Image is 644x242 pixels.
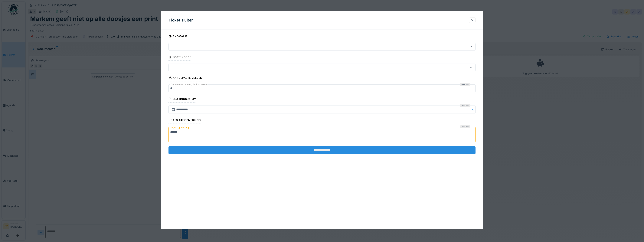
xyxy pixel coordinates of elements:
[460,83,470,86] div: Verplicht
[168,34,187,40] div: Anomalie
[170,83,208,86] label: Ondernomen acties / Actions taken
[460,125,470,128] div: Verplicht
[168,54,191,61] div: Kostencode
[168,96,196,103] div: Sluitingsdatum
[168,18,194,23] h3: Ticket sluiten
[460,104,470,107] div: Verplicht
[168,117,201,124] div: Afsluit opmerking
[170,125,190,130] label: Afsluit opmerking
[168,75,202,81] div: Aangepaste velden
[471,106,476,113] button: Close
